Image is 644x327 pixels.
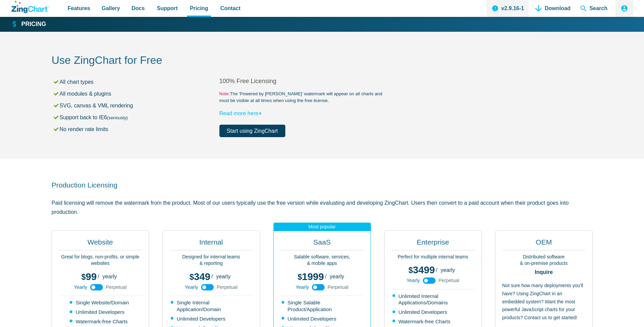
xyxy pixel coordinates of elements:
span: Gallery [102,4,120,13]
span: 99 [81,271,97,282]
strong: Pricing [21,21,46,27]
span: Docs [132,4,145,13]
li: Single Website/Domain [70,299,132,306]
h2: 100% Free Licensing [219,77,387,85]
h2: Internal [170,237,253,250]
p: Great for blogs, non-profits, or simple websites [59,254,142,267]
span: Yearly [295,285,309,290]
li: Unlimited Developers [171,316,253,322]
span: Perpetual [438,278,459,283]
span: 3499 [408,265,435,275]
span: Yearly [406,278,420,283]
p: Distributed software & on-premise products [502,254,586,267]
li: Unlimited Developers [392,309,475,316]
li: Single Salable Product/Application [282,299,364,313]
span: / [98,274,99,279]
span: Support [157,4,177,13]
span: yearly [330,274,344,279]
a: ZingChart Logo. Click to return to the homepage [11,1,50,13]
li: Single Internal Application/Domain [171,299,253,313]
h2: Enterprise [391,237,475,250]
span: Pricing [190,4,208,13]
li: All modules & plugins [53,89,219,98]
strong: Inquire [502,270,586,275]
span: Note: [219,91,230,96]
span: Perpetual [328,285,349,290]
span: / [211,274,213,279]
h2: OEM [502,237,586,250]
h2: Production Licensing [52,180,593,190]
span: 1999 [297,271,324,282]
li: Unlimited Developers [70,309,132,316]
span: Yearly [185,285,198,290]
span: yearly [216,274,231,279]
li: Watermark-free Charts [70,318,132,325]
a: Read more here [219,110,265,116]
span: yearly [440,267,455,273]
p: Perfect for multiple internal teams [391,254,475,260]
span: 349 [189,271,210,282]
li: Unlimited Internal Applications/Domains [392,293,475,306]
li: SVG, canvas & VML rendering [53,101,219,110]
p: Paid licensing will remove the watermark from the product. Most of our users typically use the fr... [52,198,593,217]
small: The 'Powered by [PERSON_NAME]' watermark will appear on all charts and must be visible at all tim... [219,91,387,104]
span: Contact [220,4,241,13]
a: Pricing [11,20,46,28]
span: Perpetual [217,285,238,290]
a: Start using ZingChart [219,125,285,137]
h2: Website [59,237,142,250]
p: Designed for internal teams & reporting [170,254,253,267]
span: / [436,268,437,273]
li: Watermark-free Charts [392,318,475,325]
li: No render rate limits [53,125,219,134]
span: Perpetual [106,285,127,290]
span: / [325,274,326,279]
span: yearly [102,274,117,279]
small: (seriously) [107,115,128,120]
span: Features [68,4,90,13]
li: Unlimited Developers [282,316,364,322]
li: Support back to IE6 [53,113,219,122]
h2: SaaS [281,237,364,250]
span: Yearly [74,285,87,290]
li: All chart types [53,77,219,86]
p: Salable software, services, & mobile apps [281,254,364,267]
h2: Use ZingChart for Free [52,53,593,69]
